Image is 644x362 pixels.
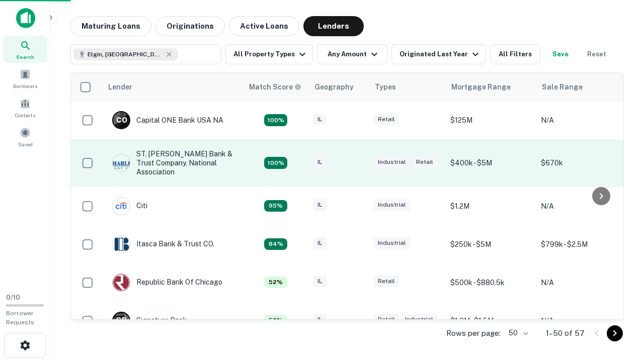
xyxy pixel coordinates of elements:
div: Industrial [374,156,410,168]
td: N/A [536,101,626,139]
button: Lenders [303,16,364,36]
td: $670k [536,139,626,187]
a: Search [3,36,47,63]
div: Retail [412,156,437,168]
a: Saved [3,123,47,150]
div: Sale Range [542,81,583,93]
span: Borrower Requests [6,310,34,326]
div: IL [313,314,327,325]
div: Capitalize uses an advanced AI algorithm to match your search with the best lender. The match sco... [264,200,287,212]
div: Republic Bank Of Chicago [112,274,222,292]
div: Geography [314,81,354,93]
div: Industrial [401,314,437,325]
th: Capitalize uses an advanced AI algorithm to match your search with the best lender. The match sco... [243,73,308,101]
td: N/A [536,302,626,340]
span: 0 / 10 [6,294,20,301]
div: Types [375,81,396,93]
td: $1.2M [445,187,536,225]
button: Maturing Loans [70,16,151,36]
td: $250k - $5M [445,225,536,263]
th: Sale Range [536,73,626,101]
th: Geography [308,73,369,101]
th: Lender [102,73,243,101]
td: $125M [445,101,536,139]
div: Capitalize uses an advanced AI algorithm to match your search with the best lender. The match sco... [264,157,287,169]
img: picture [113,198,130,215]
p: S B [116,315,126,326]
div: Capital ONE Bank USA NA [112,111,223,129]
div: Itasca Bank & Trust CO. [112,235,214,253]
td: $799k - $2.5M [536,225,626,263]
p: 1–50 of 57 [546,327,585,339]
div: IL [313,156,327,168]
div: IL [313,276,327,287]
button: Originated Last Year [391,44,486,64]
button: All Filters [490,44,540,64]
div: IL [313,199,327,211]
button: All Property Types [225,44,313,64]
div: Mortgage Range [451,81,511,93]
div: Capitalize uses an advanced AI algorithm to match your search with the best lender. The match sco... [249,81,301,93]
a: Contacts [3,94,47,121]
div: Signature Bank [112,312,187,330]
p: Rows per page: [446,327,501,339]
h6: Match Score [249,81,299,93]
div: Capitalize uses an advanced AI algorithm to match your search with the best lender. The match sco... [264,238,287,250]
p: C O [116,115,127,126]
span: Elgin, [GEOGRAPHIC_DATA], [GEOGRAPHIC_DATA] [88,50,163,59]
button: Any Amount [317,44,387,64]
div: 50 [505,326,530,340]
img: picture [113,154,130,171]
div: ST. [PERSON_NAME] Bank & Trust Company, National Association [112,149,233,177]
td: $500k - $880.5k [445,263,536,302]
div: Industrial [374,237,410,249]
td: N/A [536,187,626,225]
img: picture [113,236,130,253]
div: Capitalize uses an advanced AI algorithm to match your search with the best lender. The match sco... [264,114,287,126]
span: Contacts [15,111,35,119]
td: $1.3M - $1.5M [445,302,536,340]
div: Capitalize uses an advanced AI algorithm to match your search with the best lender. The match sco... [264,277,287,289]
button: Go to next page [607,325,623,341]
span: Saved [18,140,33,148]
iframe: Chat Widget [594,282,644,330]
div: Citi [112,197,147,215]
img: capitalize-icon.png [16,8,35,28]
button: Originations [155,16,225,36]
div: Lender [108,81,132,93]
a: Borrowers [3,65,47,92]
td: N/A [536,263,626,302]
button: Save your search to get updates of matches that match your search criteria. [544,44,577,64]
span: Borrowers [13,82,37,90]
div: Capitalize uses an advanced AI algorithm to match your search with the best lender. The match sco... [264,315,287,327]
th: Types [369,73,445,101]
div: Retail [374,276,399,287]
div: IL [313,237,327,249]
div: Originated Last Year [399,48,481,60]
span: Search [16,53,34,61]
div: IL [313,114,327,125]
th: Mortgage Range [445,73,536,101]
div: Retail [374,114,399,125]
div: Industrial [374,199,410,211]
td: $400k - $5M [445,139,536,187]
div: Retail [374,314,399,325]
button: Active Loans [229,16,299,36]
img: picture [113,274,130,291]
button: Reset [581,44,613,64]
